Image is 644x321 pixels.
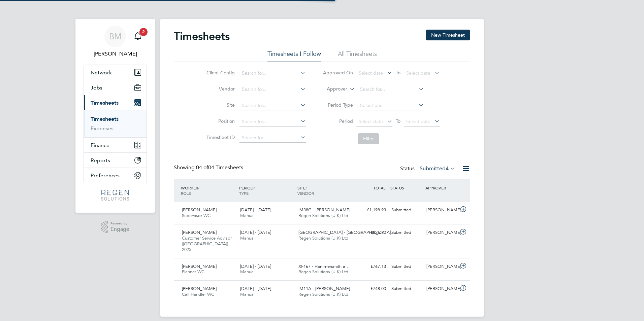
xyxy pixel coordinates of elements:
[84,65,147,80] button: Network
[84,80,147,95] button: Jobs
[181,190,191,196] span: ROLE
[91,172,120,179] span: Preferences
[406,118,430,124] span: Select date
[240,269,255,275] span: Manual
[84,153,147,168] button: Reports
[354,261,389,272] div: £767.13
[305,185,307,190] span: /
[91,69,112,76] span: Network
[182,207,217,213] span: [PERSON_NAME]
[298,269,348,275] span: Regen Solutions (U.K) Ltd
[240,229,271,235] span: [DATE] - [DATE]
[389,182,424,194] div: STATUS
[446,165,449,172] span: 4
[240,213,255,218] span: Manual
[182,235,232,252] span: Customer Service Advisor ([GEOGRAPHIC_DATA]) 2025
[240,235,255,241] span: Manual
[196,164,208,171] span: 04 of
[204,102,235,108] label: Site
[84,190,147,201] a: Go to home page
[182,263,217,269] span: [PERSON_NAME]
[75,19,155,213] nav: Main navigation
[139,28,148,36] span: 2
[239,117,306,127] input: Search for...
[297,190,314,196] span: VENDOR
[240,291,255,297] span: Manual
[317,86,347,93] label: Approver
[239,85,306,94] input: Search for...
[182,269,204,275] span: Planner WC
[182,229,217,235] span: [PERSON_NAME]
[239,69,306,78] input: Search for...
[389,227,424,238] div: Submitted
[323,102,353,108] label: Period Type
[354,283,389,294] div: £748.00
[91,125,114,132] a: Expenses
[406,70,430,76] span: Select date
[338,50,377,62] li: All Timesheets
[298,235,348,241] span: Regen Solutions (U.K) Ltd
[424,205,459,216] div: [PERSON_NAME]
[424,283,459,294] div: [PERSON_NAME]
[394,68,402,77] span: To
[359,70,383,76] span: Select date
[110,226,129,232] span: Engage
[91,142,109,148] span: Finance
[109,32,122,41] span: BM
[239,133,306,143] input: Search for...
[182,286,217,291] span: [PERSON_NAME]
[359,118,383,124] span: Select date
[237,182,296,199] div: PERIOD
[91,100,119,106] span: Timesheets
[204,70,235,76] label: Client Config
[179,182,237,199] div: WORKER
[182,291,214,297] span: Call Handler WC
[84,95,147,110] button: Timesheets
[174,164,245,171] div: Showing
[298,291,348,297] span: Regen Solutions (U.K) Ltd
[240,263,271,269] span: [DATE] - [DATE]
[196,164,243,171] span: 04 Timesheets
[182,213,211,218] span: Supervisor WC
[204,86,235,92] label: Vendor
[424,261,459,272] div: [PERSON_NAME]
[298,286,354,291] span: IM11A - [PERSON_NAME]…
[240,207,271,213] span: [DATE] - [DATE]
[198,185,199,190] span: /
[424,182,459,194] div: APPROVER
[91,84,102,91] span: Jobs
[358,101,424,110] input: Select one
[298,229,395,235] span: [GEOGRAPHIC_DATA] - [GEOGRAPHIC_DATA]…
[354,205,389,216] div: £1,198.93
[239,101,306,110] input: Search for...
[298,263,350,269] span: XF167 - Hammersmith a…
[254,185,255,190] span: /
[204,118,235,124] label: Position
[298,213,348,218] span: Regen Solutions (U.K) Ltd
[101,190,129,201] img: regensolutions-logo-retina.png
[389,205,424,216] div: Submitted
[91,116,119,122] a: Timesheets
[267,50,321,62] li: Timesheets I Follow
[420,165,455,172] label: Submitted
[84,50,147,58] span: Billy Mcnamara
[131,26,144,47] a: 2
[358,85,424,94] input: Search for...
[323,118,353,124] label: Period
[400,164,457,174] div: Status
[204,134,235,140] label: Timesheet ID
[84,110,147,137] div: Timesheets
[239,190,249,196] span: TYPE
[296,182,354,199] div: SITE
[298,207,355,213] span: IM38G - [PERSON_NAME]…
[84,138,147,152] button: Finance
[389,283,424,294] div: Submitted
[110,221,129,226] span: Powered by
[424,227,459,238] div: [PERSON_NAME]
[426,30,470,40] button: New Timesheet
[240,286,271,291] span: [DATE] - [DATE]
[394,117,402,126] span: To
[389,261,424,272] div: Submitted
[174,30,230,43] h2: Timesheets
[84,26,147,58] a: BM[PERSON_NAME]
